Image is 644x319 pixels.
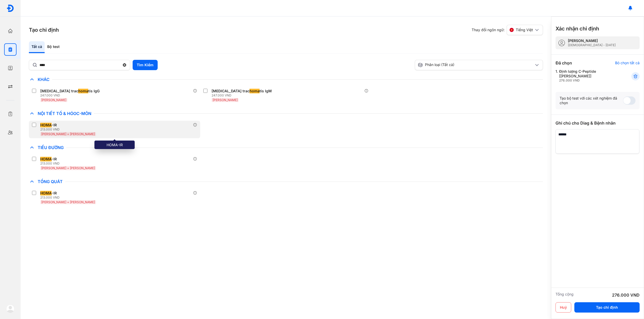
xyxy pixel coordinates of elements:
div: 213.000 VND [40,127,97,132]
span: HOMA [40,157,52,161]
button: Tạo chỉ định [574,302,640,313]
div: Đã chọn [556,60,572,66]
span: [PERSON_NAME] + [PERSON_NAME] [41,200,95,204]
div: [MEDICAL_DATA] trac tis IgM [212,89,272,93]
div: Tổng cộng [556,292,574,298]
div: 247.000 VND [212,93,274,97]
div: 213.000 VND [40,161,97,166]
button: Huỷ [556,302,571,313]
button: Tìm Kiếm [133,60,158,70]
div: Ghi chú cho Diag & Bệnh nhân [556,120,640,126]
div: -IR [40,123,57,127]
span: [PERSON_NAME] [41,98,66,102]
span: Nội Tiết Tố & Hóoc-môn [35,111,94,116]
span: HOMA [40,191,52,195]
h3: Tạo chỉ định [29,26,59,34]
span: Tiếng Việt [516,28,533,32]
span: [PERSON_NAME] + [PERSON_NAME] [41,166,95,170]
div: Thay đổi ngôn ngữ: [472,25,543,35]
span: [PERSON_NAME] + [PERSON_NAME] [41,132,95,136]
div: 213.000 VND [40,195,97,200]
div: Tạo bộ test với các xét nghiệm đã chọn [560,96,623,105]
div: Định lượng C-Peptide [[PERSON_NAME]] [559,69,619,83]
div: Phân loại (Tất cả) [418,62,534,68]
div: -IR [40,191,57,195]
div: 276.000 VND [559,78,619,83]
div: 247.000 VND [40,93,102,97]
span: Khác [35,77,52,82]
div: [MEDICAL_DATA] trac tis IgG [40,89,100,93]
img: logo [6,4,14,12]
div: -IR [40,157,57,161]
span: HOMA [40,123,52,127]
span: homa [249,89,260,93]
div: [PERSON_NAME] [568,38,616,43]
div: Bỏ chọn tất cả [615,61,640,65]
span: Tổng Quát [35,179,65,184]
div: Tất cả [29,41,45,53]
div: 276.000 VND [612,292,640,298]
div: [DEMOGRAPHIC_DATA] - [DATE] [568,43,616,47]
h3: Xác nhận chỉ định [556,25,599,32]
div: Bộ test [45,41,62,53]
div: 1. [556,69,619,83]
span: Tiểu Đường [35,145,66,150]
span: [PERSON_NAME] [213,98,238,102]
img: logo [6,305,14,313]
span: homa [78,89,88,93]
